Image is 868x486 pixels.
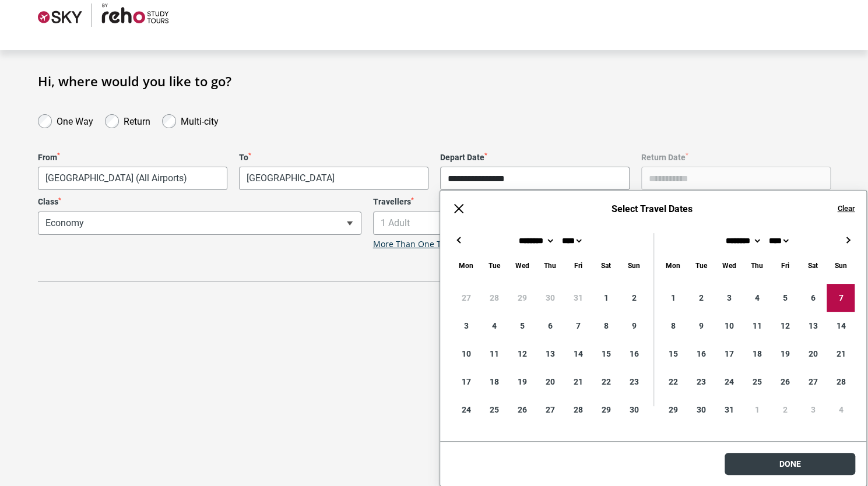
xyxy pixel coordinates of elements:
div: 24 [452,396,480,424]
div: Thursday [743,259,771,272]
div: 3 [452,312,480,340]
div: 21 [564,368,592,396]
div: 20 [799,340,827,368]
div: Sunday [620,259,648,272]
span: 1 Adult [374,212,696,234]
span: Melbourne, Australia [38,167,227,189]
span: 1 Adult [373,212,697,235]
div: 27 [452,284,480,312]
div: 20 [536,368,564,396]
div: 17 [452,368,480,396]
span: Ho Chi Minh City, Vietnam [240,167,428,189]
div: 10 [715,312,743,340]
div: 1 [592,284,620,312]
div: 11 [743,312,771,340]
div: 27 [536,396,564,424]
div: 8 [592,312,620,340]
div: 26 [771,368,799,396]
div: 24 [715,368,743,396]
div: 23 [620,368,648,396]
div: 12 [508,340,536,368]
div: 9 [687,312,715,340]
div: 18 [480,368,508,396]
div: 11 [480,340,508,368]
div: 14 [564,340,592,368]
div: Saturday [592,259,620,272]
div: Monday [659,259,687,272]
div: 12 [771,312,799,340]
div: 1 [743,396,771,424]
span: Economy [38,212,361,234]
div: 16 [687,340,715,368]
label: To [239,153,428,163]
button: ← [452,233,466,247]
div: 6 [536,312,564,340]
div: 4 [480,312,508,340]
div: Tuesday [480,259,508,272]
div: 13 [536,340,564,368]
div: 29 [592,396,620,424]
div: 4 [743,284,771,312]
label: One Way [57,113,93,127]
h6: Select Travel Dates [477,203,825,214]
div: 5 [508,312,536,340]
div: 25 [480,396,508,424]
a: More Than One Traveller? [373,240,475,249]
div: 17 [715,340,743,368]
div: 13 [799,312,827,340]
div: Friday [771,259,799,272]
div: 14 [827,312,855,340]
div: 2 [687,284,715,312]
div: 19 [771,340,799,368]
div: Wednesday [508,259,536,272]
button: Done [725,453,855,475]
div: 3 [715,284,743,312]
div: 29 [508,284,536,312]
div: 3 [799,396,827,424]
span: Melbourne, Australia [38,167,227,190]
div: 8 [659,312,687,340]
div: 28 [827,368,855,396]
button: Clear [837,203,855,214]
span: Ho Chi Minh City, Vietnam [239,167,428,190]
div: Monday [452,259,480,272]
div: 2 [620,284,648,312]
label: Return [124,113,150,127]
div: 4 [827,396,855,424]
div: 25 [743,368,771,396]
div: 30 [620,396,648,424]
div: 29 [659,396,687,424]
div: 28 [480,284,508,312]
div: 10 [452,340,480,368]
label: Depart Date [440,153,630,163]
div: 1 [659,284,687,312]
div: 26 [508,396,536,424]
div: 5 [771,284,799,312]
div: 7 [827,284,855,312]
div: 23 [687,368,715,396]
div: 31 [715,396,743,424]
div: 27 [799,368,827,396]
div: 31 [564,284,592,312]
div: Friday [564,259,592,272]
div: Tuesday [687,259,715,272]
div: 7 [564,312,592,340]
div: Wednesday [715,259,743,272]
div: 9 [620,312,648,340]
span: Economy [38,212,361,235]
label: Travellers [373,197,697,207]
div: 22 [659,368,687,396]
label: Multi-city [181,113,219,127]
div: 18 [743,340,771,368]
div: Thursday [536,259,564,272]
div: 21 [827,340,855,368]
div: 15 [659,340,687,368]
div: 16 [620,340,648,368]
div: 15 [592,340,620,368]
div: Saturday [799,259,827,272]
label: From [38,153,227,163]
div: 30 [536,284,564,312]
div: 2 [771,396,799,424]
h1: Hi, where would you like to go? [38,73,831,89]
div: 22 [592,368,620,396]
